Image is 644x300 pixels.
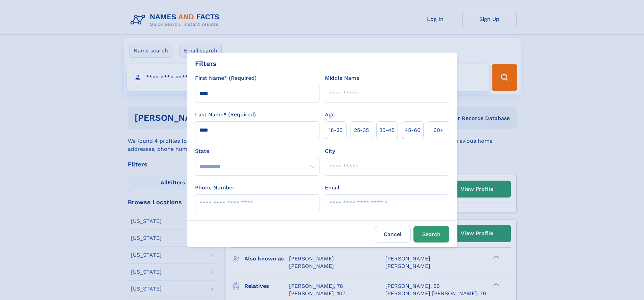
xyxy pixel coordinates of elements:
label: Middle Name [325,74,359,82]
span: 45‑60 [405,126,421,134]
label: Phone Number [195,184,235,192]
label: Age [325,111,335,119]
span: 60+ [433,126,444,134]
label: First Name* (Required) [195,74,257,82]
span: 18‑25 [329,126,342,134]
label: Email [325,184,339,192]
div: Filters [195,59,217,69]
label: State [195,147,319,155]
span: 25‑35 [354,126,369,134]
label: Last Name* (Required) [195,111,256,119]
button: Search [413,226,449,243]
label: City [325,147,335,155]
span: 35‑45 [379,126,395,134]
label: Cancel [375,226,411,243]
